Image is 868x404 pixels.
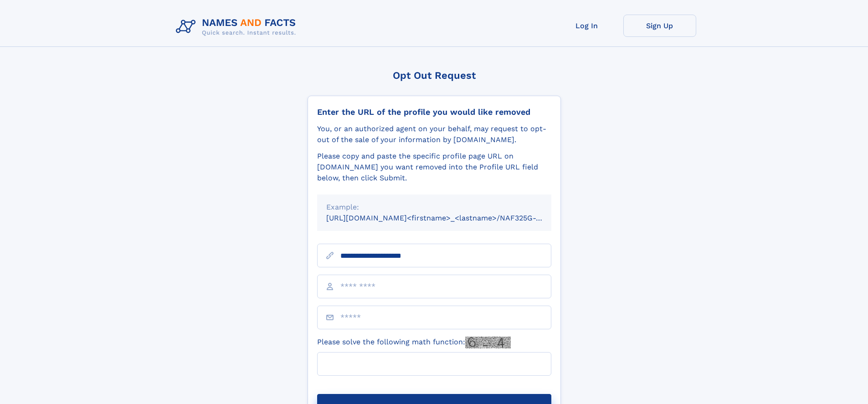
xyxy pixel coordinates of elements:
div: Enter the URL of the profile you would like removed [317,107,551,117]
div: Example: [326,202,542,213]
a: Log In [550,15,623,37]
div: You, or an authorized agent on your behalf, may request to opt-out of the sale of your informatio... [317,123,551,145]
label: Please solve the following math function: [317,337,511,348]
small: [URL][DOMAIN_NAME]<firstname>_<lastname>/NAF325G-xxxxxxxx [326,214,569,222]
img: Logo Names and Facts [172,15,303,39]
div: Opt Out Request [308,70,561,81]
div: Please copy and paste the specific profile page URL on [DOMAIN_NAME] you want removed into the Pr... [317,151,551,184]
a: Sign Up [623,15,696,37]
